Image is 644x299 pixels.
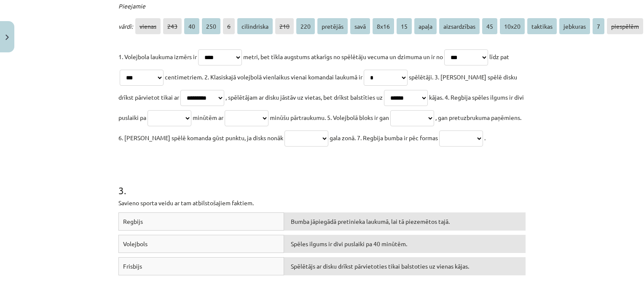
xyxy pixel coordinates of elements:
span: 250 [202,18,220,34]
span: Spēles ilgums ir divi puslaiki pa 40 minūtēm. [291,240,407,247]
img: icon-close-lesson-0947bae3869378f0d4975bcd49f059093ad1ed9edebbc8119c70593378902aed.svg [5,35,9,40]
span: cilindriska [237,18,273,34]
span: Volejbols [123,240,148,247]
p: Savieno sporta veidu ar tam atbilstošajiem faktiem. [118,198,526,207]
span: piespēlēm [607,18,643,34]
span: 1. Volejbola laukuma izmērs ir [118,53,197,60]
span: minūšu pārtraukumu. 5. Volejbolā bloks ir gan [270,114,389,121]
span: savā [350,18,370,34]
h1: 3 . [118,170,526,196]
span: centimetriem. 2. Klasiskajā volejbolā vienlaikus vienai komandai laukumā ir [165,73,362,81]
span: 6 [223,18,235,34]
span: 243 [163,18,182,34]
span: , spēlētājam ar disku jāstāv uz vietas, bet drīkst balstīties uz [225,93,383,101]
span: taktikas [527,18,557,34]
span: Regbijs [123,217,143,225]
span: Pieejamie vārdi: [118,2,145,30]
span: Bumba jāpiegādā pretinieka laukumā, lai tā piezemētos tajā. [291,217,450,225]
span: apaļa [414,18,437,34]
span: . [484,134,486,141]
span: aizsardzības [439,18,480,34]
span: 40 [184,18,199,34]
span: jebkuras [559,18,590,34]
span: 8x16 [373,18,394,34]
span: 10x20 [500,18,525,34]
span: 45 [482,18,497,34]
span: gala zonā. 7. Regbija bumba ir pēc formas [330,134,438,141]
span: līdz pat [489,53,509,60]
span: minūtēm ar [193,114,223,121]
span: 210 [275,18,294,34]
span: Frisbijs [123,262,142,270]
span: Spēlētājs ar disku drīkst pārvietoties tikai balstoties uz vienas kājas. [291,262,469,270]
span: 15 [397,18,412,34]
span: vienas [135,18,161,34]
span: 7 [593,18,604,34]
span: pretējās [317,18,348,34]
span: 220 [296,18,315,34]
span: metri, bet tīkla augstums atkarīgs no spēlētāju vecuma un dzimuma un ir no [243,53,443,60]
